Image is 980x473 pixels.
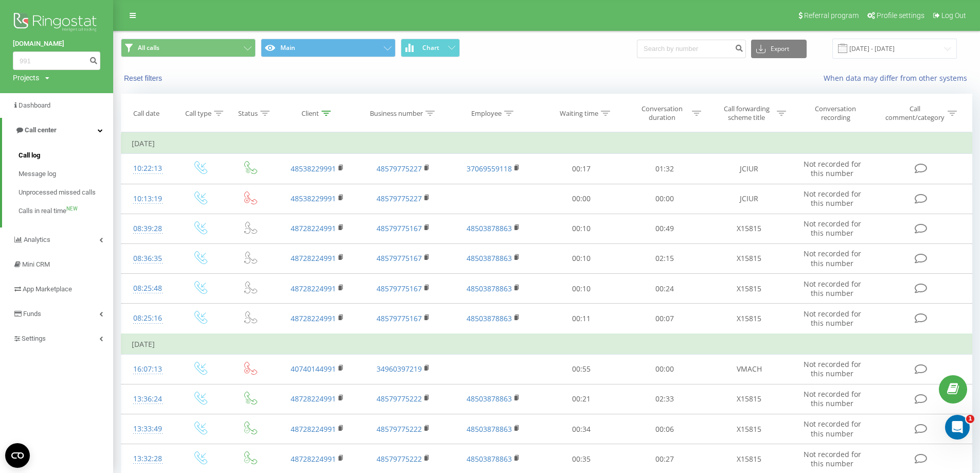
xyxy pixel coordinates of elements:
a: 48728224991 [291,253,336,263]
a: 48579775222 [377,394,422,404]
span: Dashboard [19,101,50,109]
span: Not recorded for this number [804,249,861,268]
span: Not recorded for this number [804,449,861,468]
td: 00:07 [623,304,706,334]
div: 08:25:16 [132,308,164,328]
a: 48503878863 [467,394,512,404]
button: Chart [401,39,460,57]
a: 48728224991 [291,284,336,293]
td: 00:21 [540,384,622,414]
div: 13:33:49 [132,419,164,439]
img: Ringostat logo [13,10,100,36]
td: X15815 [706,384,792,414]
td: 00:00 [623,184,706,214]
span: Not recorded for this number [804,159,861,178]
td: X15815 [706,243,792,273]
span: All calls [138,44,159,52]
td: 00:24 [623,274,706,304]
span: Call log [19,150,40,161]
a: 48503878863 [467,424,512,434]
iframe: Intercom live chat [945,415,970,440]
a: 48579775227 [377,164,422,173]
td: 00:11 [540,304,622,334]
a: 48728224991 [291,424,336,434]
span: Not recorded for this number [804,309,861,328]
div: Waiting time [560,109,598,118]
td: 00:00 [540,184,622,214]
td: [DATE] [121,133,972,154]
a: 48579775222 [377,424,422,434]
a: 48503878863 [467,253,512,263]
button: All calls [121,39,256,57]
a: Call log [19,146,113,165]
a: Unprocessed missed calls [19,183,113,202]
td: 00:10 [540,243,622,273]
td: 01:32 [623,154,706,184]
div: Projects [13,73,39,83]
a: 48503878863 [467,223,512,233]
span: Log Out [941,11,966,20]
div: Employee [471,109,502,118]
span: Call center [25,126,57,134]
a: Message log [19,165,113,183]
td: 00:34 [540,414,622,444]
a: 48579775167 [377,313,422,323]
a: 48728224991 [291,394,336,404]
td: [DATE] [121,334,972,355]
button: Open CMP widget [5,443,30,468]
span: Settings [22,335,46,342]
span: Not recorded for this number [804,279,861,298]
span: Unprocessed missed calls [19,187,96,198]
td: 00:10 [540,214,622,243]
div: 08:25:48 [132,278,164,299]
a: Calls in real timeNEW [19,202,113,220]
td: 00:49 [623,214,706,243]
div: 10:13:19 [132,189,164,209]
a: 48579775167 [377,223,422,233]
td: X15815 [706,214,792,243]
div: 08:36:35 [132,249,164,269]
span: Calls in real time [19,206,66,216]
div: Conversation duration [634,104,689,122]
td: 02:15 [623,243,706,273]
span: 1 [966,415,974,423]
button: Export [751,40,807,58]
a: Call center [2,118,113,143]
button: Reset filters [121,74,167,83]
td: 02:33 [623,384,706,414]
span: Not recorded for this number [804,219,861,238]
a: 48728224991 [291,313,336,323]
div: Call comment/category [885,104,945,122]
span: Referral program [804,11,859,20]
a: 48728224991 [291,223,336,233]
span: Funds [23,310,41,318]
span: Not recorded for this number [804,189,861,208]
a: 48579775167 [377,284,422,293]
td: X15815 [706,304,792,334]
div: Business number [370,109,423,118]
span: Mini CRM [22,260,50,268]
span: Message log [19,169,56,179]
div: 10:22:13 [132,159,164,179]
div: Conversation recording [802,104,869,122]
a: 40740144991 [291,364,336,374]
td: 00:00 [623,354,706,384]
a: 48579775222 [377,454,422,464]
a: 48579775167 [377,253,422,263]
td: JCIUR [706,154,792,184]
input: Search by number [13,51,100,70]
div: Call forwarding scheme title [719,104,774,122]
span: Not recorded for this number [804,389,861,408]
div: Call date [133,109,159,118]
td: 00:10 [540,274,622,304]
div: 08:39:28 [132,219,164,239]
div: Status [238,109,258,118]
a: When data may differ from other systems [824,73,972,83]
td: 00:06 [623,414,706,444]
a: 48503878863 [467,313,512,323]
td: X15815 [706,274,792,304]
td: JCIUR [706,184,792,214]
div: 13:32:28 [132,449,164,469]
div: Call type [185,109,211,118]
span: Chart [422,44,439,51]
